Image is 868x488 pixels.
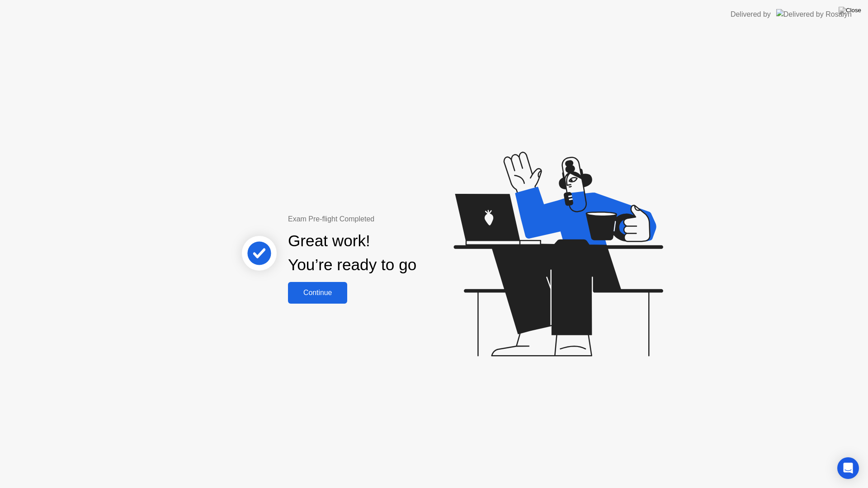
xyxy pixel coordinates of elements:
button: Continue [288,282,347,304]
img: Close [839,7,861,14]
div: Continue [291,289,344,297]
div: Great work! You’re ready to go [288,229,416,277]
div: Open Intercom Messenger [837,457,859,479]
div: Exam Pre-flight Completed [288,214,475,225]
div: Delivered by [731,9,771,20]
img: Delivered by Rosalyn [776,9,852,19]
